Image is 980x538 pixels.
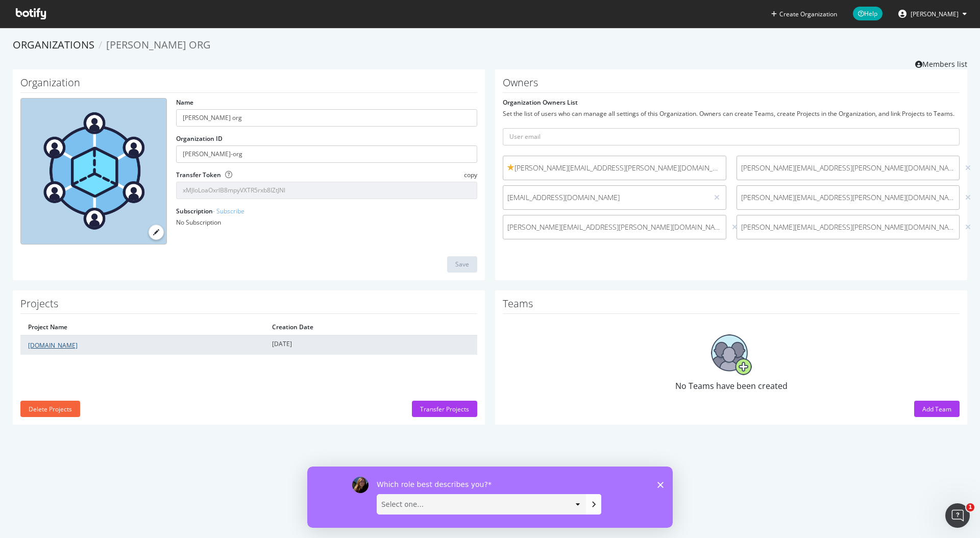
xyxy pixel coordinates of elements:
span: Nick Tredwell [911,10,959,18]
td: [DATE] [264,335,477,355]
button: Transfer Projects [412,401,477,417]
div: Save [455,260,469,268]
label: Organization Owners List [503,98,578,107]
span: [PERSON_NAME][EMAIL_ADDRESS][PERSON_NAME][DOMAIN_NAME] [507,222,722,232]
input: Organization ID [176,145,477,163]
span: Help [853,7,883,20]
a: Add Team [914,405,960,413]
label: Transfer Token [176,170,221,179]
button: Delete Projects [20,401,80,417]
h1: Organization [20,77,477,93]
span: 1 [966,503,974,511]
label: Organization ID [176,134,223,143]
span: [EMAIL_ADDRESS][DOMAIN_NAME] [507,192,704,203]
label: Name [176,98,193,107]
div: Set the list of users who can manage all settings of this Organization. Owners can create Teams, ... [503,109,960,118]
div: Delete Projects [29,405,72,413]
ol: breadcrumbs [13,38,967,53]
span: [PERSON_NAME][EMAIL_ADDRESS][PERSON_NAME][DOMAIN_NAME] [741,163,955,173]
h1: Owners [503,77,960,93]
input: name [176,109,477,127]
a: [DOMAIN_NAME] [28,341,78,350]
span: [PERSON_NAME][EMAIL_ADDRESS][PERSON_NAME][DOMAIN_NAME] [741,222,955,232]
span: [PERSON_NAME][EMAIL_ADDRESS][PERSON_NAME][DOMAIN_NAME] [741,192,955,203]
span: [PERSON_NAME][EMAIL_ADDRESS][PERSON_NAME][DOMAIN_NAME] [507,163,722,173]
button: Save [447,256,477,273]
label: Subscription [176,207,244,215]
iframe: Survey by Laura from Botify [307,467,673,528]
div: No Subscription [176,218,477,227]
h1: Projects [20,298,477,314]
iframe: Intercom live chat [945,503,970,528]
button: Add Team [914,401,960,417]
a: - Subscribe [213,207,244,215]
span: No Teams have been created [675,380,788,392]
h1: Teams [503,298,960,314]
a: Delete Projects [20,405,80,413]
a: Transfer Projects [412,405,477,413]
span: [PERSON_NAME] org [106,38,211,52]
input: User email [503,128,960,145]
button: [PERSON_NAME] [890,6,975,22]
a: Members list [915,57,967,69]
button: Create Organization [771,9,838,19]
th: Project Name [20,319,264,335]
div: Add Team [922,405,951,413]
th: Creation Date [264,319,477,335]
div: Transfer Projects [420,405,469,413]
span: copy [464,170,477,179]
a: Organizations [13,38,94,52]
img: No Teams have been created [711,334,752,375]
